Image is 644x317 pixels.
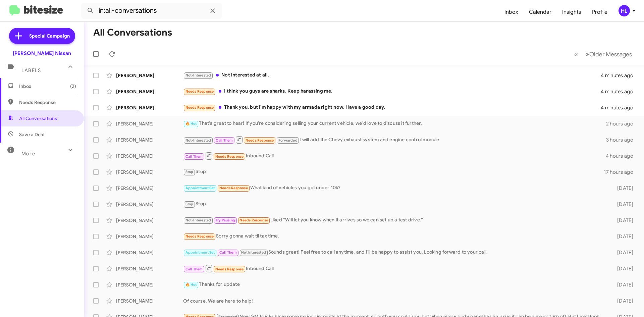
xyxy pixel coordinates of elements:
div: That's great to hear! If you're considering selling your current vehicle, we'd love to discuss it... [183,120,606,127]
span: Not-Interested [185,138,211,143]
span: » [586,50,589,58]
span: Try Pausing [216,218,235,222]
div: [PERSON_NAME] [116,72,183,79]
div: [PERSON_NAME] [116,88,183,95]
div: 17 hours ago [604,169,639,175]
div: [DATE] [606,249,639,256]
div: [PERSON_NAME] [116,201,183,208]
span: Labels [21,67,41,73]
div: HL [619,5,630,16]
div: I think you guys are sharks. Keep harassing me. [183,88,601,95]
span: « [574,50,578,58]
div: [DATE] [606,185,639,192]
span: Stop [185,170,194,174]
span: Needs Response [239,218,268,222]
span: (2) [70,83,76,90]
span: Call Them [185,267,203,271]
span: Needs Response [185,105,214,110]
div: [DATE] [606,298,639,304]
input: Search [81,3,222,19]
div: 4 minutes ago [601,104,639,111]
div: Stop [183,200,606,208]
div: [DATE] [606,265,639,272]
span: Appointment Set [185,250,215,255]
span: Call Them [219,250,237,255]
span: Needs Response [215,154,244,159]
div: Thank you, but I'm happy with my armada right now. Have a good day. [183,104,601,111]
div: [DATE] [606,217,639,224]
div: Thanks for update [183,281,606,288]
div: 4 minutes ago [601,72,639,79]
div: [DATE] [606,281,639,288]
div: [PERSON_NAME] [116,233,183,240]
span: Needs Response [19,99,76,106]
div: [DATE] [606,233,639,240]
span: Stop [185,202,194,206]
div: 4 minutes ago [601,88,639,95]
div: [PERSON_NAME] [116,169,183,175]
div: [PERSON_NAME] [116,104,183,111]
span: Special Campaign [29,33,70,39]
div: 3 hours ago [606,137,639,143]
div: [PERSON_NAME] Nissan [13,50,71,57]
div: [PERSON_NAME] [116,281,183,288]
span: Needs Response [219,186,248,190]
div: [PERSON_NAME] [116,137,183,143]
span: More [21,151,35,157]
div: [PERSON_NAME] [116,249,183,256]
div: Sounds great! Feel free to call anytime, and I'll be happy to assist you. Looking forward to your... [183,249,606,256]
div: [PERSON_NAME] [116,185,183,192]
button: Previous [570,47,582,61]
span: Save a Deal [19,131,44,138]
span: 🔥 Hot [185,282,197,287]
a: Inbox [499,2,524,22]
div: [PERSON_NAME] [116,120,183,127]
div: Not interested at all. [183,71,601,79]
div: 4 hours ago [606,153,639,159]
a: Calendar [524,2,557,22]
div: [PERSON_NAME] [116,265,183,272]
button: Next [582,47,636,61]
span: 🔥 Hot [185,121,197,126]
div: [PERSON_NAME] [116,298,183,304]
div: Liked “Will let you know when it arrives so we can set up a test drive.” [183,216,606,224]
div: Inbound Call [183,152,606,160]
nav: Page navigation example [571,47,636,61]
div: Of course. We are here to help! [183,298,606,304]
div: [DATE] [606,201,639,208]
span: Older Messages [589,51,632,58]
span: Call Them [185,154,203,159]
div: I will add the Chevy exhaust system and engine control module [183,136,606,144]
div: Sorry gonna wait til tax time. [183,232,606,240]
div: 2 hours ago [606,120,639,127]
span: Forwarded [277,137,299,144]
div: Inbound Call [183,264,606,273]
span: Needs Response [215,267,244,271]
a: Insights [557,2,587,22]
a: Profile [587,2,613,22]
div: [PERSON_NAME] [116,217,183,224]
span: Appointment Set [185,186,215,190]
span: Not-Interested [185,218,211,222]
div: What kind of vehicles you got under 10k? [183,184,606,192]
span: Needs Response [185,89,214,94]
span: Not Interested [241,250,266,255]
span: Inbox [19,83,76,90]
div: [PERSON_NAME] [116,153,183,159]
div: Stop [183,168,604,176]
h1: All Conversations [93,27,172,38]
span: All Conversations [19,115,57,122]
button: HL [613,5,637,16]
span: Call Them [216,138,233,143]
span: Needs Response [246,138,274,143]
span: Not-Interested [185,73,211,77]
span: Needs Response [185,234,214,239]
a: Special Campaign [9,28,75,44]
